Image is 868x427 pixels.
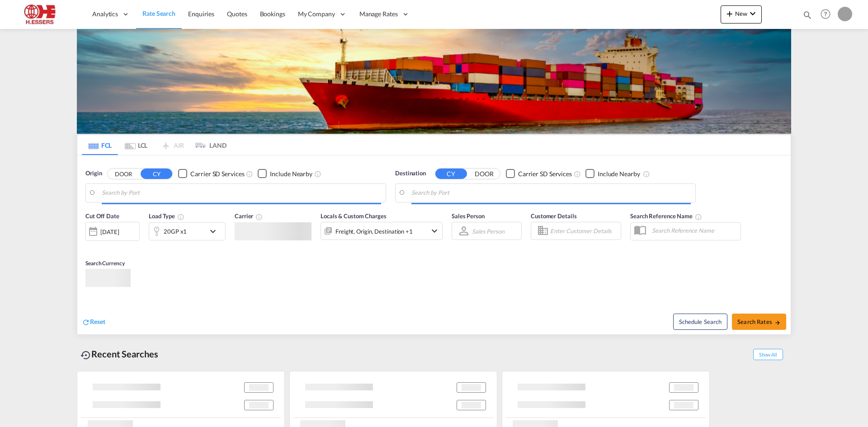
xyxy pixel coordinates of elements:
span: Help [818,6,833,22]
input: Enter Customer Details [550,224,618,238]
md-icon: icon-chevron-down [429,225,440,236]
span: Analytics [92,9,118,19]
span: Origin [85,169,102,178]
span: Enquiries [188,10,214,18]
span: Sales Person [452,212,485,220]
button: DOOR [108,169,139,179]
div: 20GP x1 [164,225,187,238]
md-icon: Unchecked: Search for CY (Container Yard) services for all selected carriers.Checked : Search for... [574,170,581,178]
md-checkbox: Checkbox No Ink [585,169,640,178]
span: Show All [753,349,783,360]
span: Search Currency [85,260,125,267]
input: Search by Port [102,186,381,200]
span: Search Rates [737,318,781,325]
md-select: Sales Person [471,225,505,238]
div: Carrier SD Services [190,169,244,178]
span: Load Type [149,212,184,220]
md-icon: icon-chevron-down [208,226,223,237]
md-icon: Your search will be saved by the below given name [695,213,702,221]
md-tab-item: LAND [190,135,226,155]
md-checkbox: Checkbox No Ink [178,169,244,178]
span: Quotes [227,10,247,18]
button: DOOR [468,169,500,179]
md-icon: icon-magnify [802,10,812,20]
md-icon: Unchecked: Ignores neighbouring ports when fetching rates.Checked : Includes neighbouring ports w... [643,170,650,178]
input: Search Reference Name [647,224,741,237]
md-tab-item: LCL [118,135,154,155]
div: 20GP x1icon-chevron-down [149,222,226,240]
div: Include Nearby [598,169,640,178]
div: Origin DOOR CY Checkbox No InkUnchecked: Search for CY (Container Yard) services for all selected... [77,155,791,334]
span: Reset [90,318,105,325]
span: Search Reference Name [630,212,702,220]
button: Note: By default Schedule search will only considerorigin ports, destination ports and cut off da... [673,314,727,330]
span: My Company [298,9,335,19]
div: icon-refreshReset [82,317,105,327]
md-icon: Unchecked: Ignores neighbouring ports when fetching rates.Checked : Includes neighbouring ports w... [314,170,321,178]
img: 690005f0ba9d11ee90968bb23dcea500.JPG [14,4,75,24]
md-checkbox: Checkbox No Ink [506,169,572,178]
span: Carrier [235,212,263,220]
md-tab-item: FCL [82,135,118,155]
button: CY [435,169,467,179]
span: New [724,10,758,17]
div: [DATE] [100,228,119,236]
span: Cut Off Date [85,212,119,220]
md-icon: icon-arrow-right [774,319,781,326]
img: LCL+%26+FCL+BACKGROUND.png [77,29,791,134]
span: Rate Search [142,9,175,17]
md-datepicker: Select [85,240,92,252]
md-checkbox: Checkbox No Ink [258,169,312,178]
div: Help [818,6,838,23]
span: Customer Details [531,212,576,220]
div: Freight Origin Destination Factory Stuffingicon-chevron-down [321,222,443,240]
span: Bookings [260,10,285,18]
div: Carrier SD Services [518,169,572,178]
button: Search Ratesicon-arrow-right [732,314,786,330]
md-icon: The selected Trucker/Carrierwill be displayed in the rate results If the rates are from another f... [255,213,263,221]
span: Destination [395,169,426,178]
md-icon: icon-chevron-down [747,8,758,19]
md-pagination-wrapper: Use the left and right arrow keys to navigate between tabs [82,135,226,155]
md-icon: icon-refresh [82,318,90,326]
div: [DATE] [85,222,140,241]
div: Include Nearby [270,169,312,178]
div: Recent Searches [77,344,162,364]
md-icon: icon-backup-restore [80,350,91,361]
md-icon: icon-plus 400-fg [724,8,735,19]
span: Locals & Custom Charges [321,212,387,220]
button: icon-plus 400-fgNewicon-chevron-down [721,5,762,23]
md-icon: icon-information-outline [177,213,184,221]
input: Search by Port [411,186,691,200]
div: icon-magnify [802,10,812,23]
div: Freight Origin Destination Factory Stuffing [335,225,413,238]
md-icon: Unchecked: Search for CY (Container Yard) services for all selected carriers.Checked : Search for... [246,170,253,178]
button: CY [141,169,172,179]
span: Manage Rates [359,9,398,19]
